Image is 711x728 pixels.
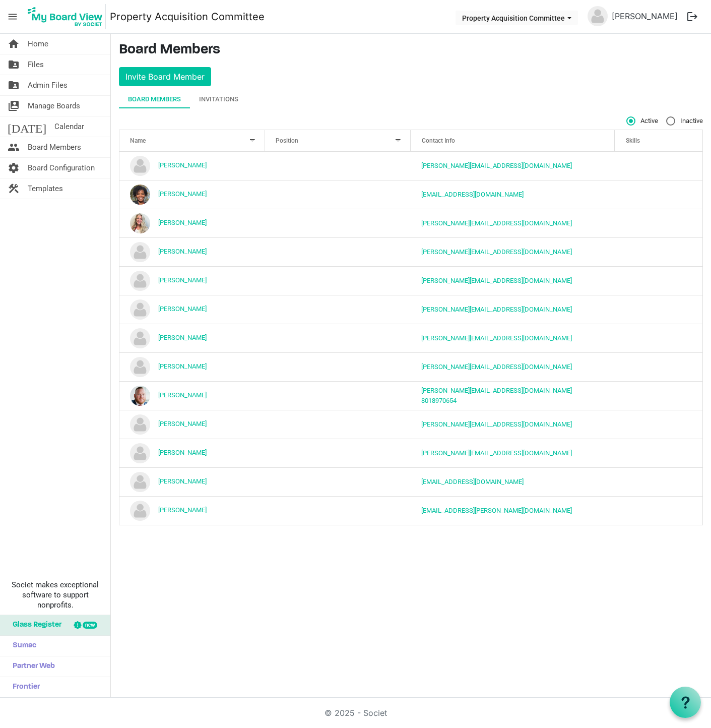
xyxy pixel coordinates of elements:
[411,152,615,180] td: alan@habitatsaltlake.org is template cell column header Contact Info
[265,180,411,209] td: column header Position
[119,42,703,59] h3: Board Members
[421,306,572,313] a: [PERSON_NAME][EMAIL_ADDRESS][DOMAIN_NAME]
[130,156,150,176] img: no-profile-picture.svg
[8,615,61,635] span: Glass Register
[422,137,455,144] span: Contact Info
[682,6,703,27] button: logout
[8,178,20,199] span: construction
[119,152,265,180] td: Alan Jacobson is template cell column header Name
[615,381,702,410] td: is template cell column header Skills
[411,439,615,467] td: kathryn@habitatsaltlake.org is template cell column header Contact Info
[666,116,703,126] span: Inactive
[5,580,106,610] span: Societ makes exceptional software to support nonprofits.
[265,496,411,525] td: column header Position
[8,656,55,677] span: Partner Web
[615,266,702,295] td: is template cell column header Skills
[83,622,97,629] div: new
[615,467,702,496] td: is template cell column header Skills
[421,219,572,227] a: [PERSON_NAME][EMAIL_ADDRESS][DOMAIN_NAME]
[411,496,615,525] td: wfelice@buchalter.com is template cell column header Contact Info
[119,180,265,209] td: Bettina Smith Edmondson is template cell column header Name
[8,137,20,157] span: people
[276,137,298,144] span: Position
[128,94,181,104] div: Board Members
[8,116,46,137] span: [DATE]
[28,178,63,199] span: Templates
[119,209,265,237] td: Carin Crowe is template cell column header Name
[411,467,615,496] td: kristinalharrold@gmail.com is template cell column header Contact Info
[28,96,80,116] span: Manage Boards
[130,137,146,144] span: Name
[265,410,411,439] td: column header Position
[130,213,150,233] img: LS-MNrqZjgQ_wrPGQ6y3TlJ-mG7o4JT1_0TuBKFgoAiQ40SA2tedeKhdbq5b_xD0KWyXqBKNCt8CSyyraCI1pA_thumb.png
[626,116,658,126] span: Active
[158,506,207,514] a: [PERSON_NAME]
[265,467,411,496] td: column header Position
[158,305,207,313] a: [PERSON_NAME]
[265,266,411,295] td: column header Position
[421,387,572,394] a: [PERSON_NAME][EMAIL_ADDRESS][DOMAIN_NAME]
[588,6,608,26] img: no-profile-picture.svg
[158,362,207,370] a: [PERSON_NAME]
[265,295,411,324] td: column header Position
[28,34,48,54] span: Home
[265,352,411,381] td: column header Position
[456,11,578,25] button: Property Acquisition Committee dropdownbutton
[158,276,207,284] a: [PERSON_NAME]
[615,152,702,180] td: is template cell column header Skills
[411,410,615,439] td: kate@habitatsaltlake.org is template cell column header Contact Info
[421,334,572,342] a: [PERSON_NAME][EMAIL_ADDRESS][DOMAIN_NAME]
[158,219,207,226] a: [PERSON_NAME]
[28,54,44,75] span: Files
[421,397,457,404] a: 8018970654
[130,443,150,463] img: no-profile-picture.svg
[411,352,615,381] td: Jessi@habitatsaltlake.org is template cell column header Contact Info
[615,237,702,266] td: is template cell column header Skills
[421,478,524,486] a: [EMAIL_ADDRESS][DOMAIN_NAME]
[158,334,207,341] a: [PERSON_NAME]
[119,237,265,266] td: Chad Jones is template cell column header Name
[8,96,20,116] span: switch_account
[119,381,265,410] td: Joel Frost is template cell column header Name
[119,67,211,86] button: Invite Board Member
[25,4,106,29] img: My Board View Logo
[130,472,150,492] img: no-profile-picture.svg
[8,636,36,656] span: Sumac
[8,158,20,178] span: settings
[8,54,20,75] span: folder_shared
[158,190,207,198] a: [PERSON_NAME]
[421,162,572,169] a: [PERSON_NAME][EMAIL_ADDRESS][DOMAIN_NAME]
[421,277,572,284] a: [PERSON_NAME][EMAIL_ADDRESS][DOMAIN_NAME]
[411,209,615,237] td: carin@habitatsaltlake.org is template cell column header Contact Info
[119,467,265,496] td: Kristina Harrold is template cell column header Name
[615,324,702,352] td: is template cell column header Skills
[265,152,411,180] td: column header Position
[158,161,207,169] a: [PERSON_NAME]
[130,501,150,521] img: no-profile-picture.svg
[119,496,265,525] td: Wesley Felice is template cell column header Name
[626,137,640,144] span: Skills
[130,386,150,406] img: rB0S2DXfgM6HdjscGJ4g2dqabS8sW07lzfLlJnWZnE-L5_4WT9zMq6CtixVgJDqcg7WAGRBSOfetmgIaBUNvhw_thumb.png
[411,266,615,295] td: chris@living-home.net is template cell column header Contact Info
[615,410,702,439] td: is template cell column header Skills
[130,242,150,262] img: no-profile-picture.svg
[615,496,702,525] td: is template cell column header Skills
[325,708,387,718] a: © 2025 - Societ
[411,180,615,209] td: bmsedmondson@gmail.com is template cell column header Contact Info
[158,420,207,428] a: [PERSON_NAME]
[615,352,702,381] td: is template cell column header Skills
[265,439,411,467] td: column header Position
[421,420,572,428] a: [PERSON_NAME][EMAIL_ADDRESS][DOMAIN_NAME]
[421,449,572,457] a: [PERSON_NAME][EMAIL_ADDRESS][DOMAIN_NAME]
[421,248,572,256] a: [PERSON_NAME][EMAIL_ADDRESS][DOMAIN_NAME]
[130,299,150,320] img: no-profile-picture.svg
[615,439,702,467] td: is template cell column header Skills
[608,6,682,26] a: [PERSON_NAME]
[615,180,702,209] td: is template cell column header Skills
[8,677,40,697] span: Frontier
[54,116,84,137] span: Calendar
[8,34,20,54] span: home
[265,324,411,352] td: column header Position
[421,507,572,514] a: [EMAIL_ADDRESS][PERSON_NAME][DOMAIN_NAME]
[28,137,81,157] span: Board Members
